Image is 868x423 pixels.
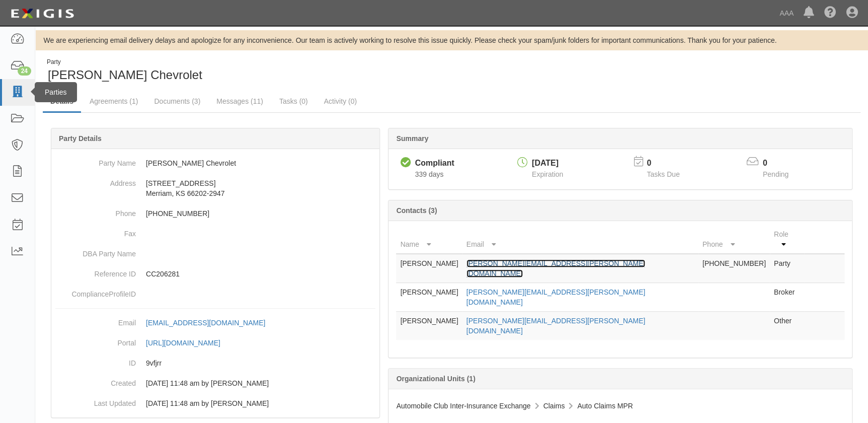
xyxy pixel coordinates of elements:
[55,284,136,299] dt: ComplianceProfileID
[532,158,563,169] div: [DATE]
[47,58,202,66] div: Party
[770,254,804,283] td: Party
[55,313,136,328] dt: Email
[396,402,530,410] span: Automobile Club Inter-Insurance Exchange
[55,244,136,259] dt: DBA Party Name
[647,158,692,169] p: 0
[396,254,462,283] td: [PERSON_NAME]
[55,153,136,168] dt: Party Name
[55,353,136,368] dt: ID
[770,225,804,254] th: Role
[146,318,265,328] div: [EMAIL_ADDRESS][DOMAIN_NAME]
[55,373,136,388] dt: Created
[462,225,698,254] th: Email
[396,206,437,215] b: Contacts (3)
[272,91,315,111] a: Tasks (0)
[577,402,633,410] span: Auto Claims MPR
[698,254,770,283] td: [PHONE_NUMBER]
[146,319,276,327] a: [EMAIL_ADDRESS][DOMAIN_NAME]
[647,170,679,178] span: Tasks Due
[396,375,475,383] b: Organizational Units (1)
[55,173,136,188] dt: Address
[698,225,770,254] th: Phone
[55,393,375,413] dd: 05/19/2023 11:48 am by Benjamin Tully
[396,225,462,254] th: Name
[18,66,31,76] div: 24
[146,91,208,111] a: Documents (3)
[43,58,444,84] div: Hendrick Chevrolet
[82,91,145,111] a: Agreements (1)
[55,264,136,279] dt: Reference ID
[770,283,804,312] td: Broker
[55,153,375,173] dd: [PERSON_NAME] Chevrolet
[770,312,804,340] td: Other
[396,134,428,143] b: Summary
[466,259,646,277] a: [PERSON_NAME][EMAIL_ADDRESS][PERSON_NAME][DOMAIN_NAME]
[466,317,646,335] a: [PERSON_NAME][EMAIL_ADDRESS][PERSON_NAME][DOMAIN_NAME]
[209,91,271,111] a: Messages (11)
[774,3,799,23] a: AAA
[35,82,77,102] div: Parties
[55,173,375,203] dd: [STREET_ADDRESS] Merriam, KS 66202-2947
[396,312,462,340] td: [PERSON_NAME]
[55,393,136,408] dt: Last Updated
[55,203,375,224] dd: [PHONE_NUMBER]
[415,170,443,178] span: Since 09/10/2024
[532,170,563,178] span: Expiration
[824,7,836,19] i: Help Center - Complianz
[396,283,462,312] td: [PERSON_NAME]
[59,134,102,143] b: Party Details
[35,35,868,45] div: We are experiencing email delivery delays and apologize for any inconvenience. Our team is active...
[466,288,646,306] a: [PERSON_NAME][EMAIL_ADDRESS][PERSON_NAME][DOMAIN_NAME]
[55,353,375,373] dd: 9vfjrr
[146,339,231,347] a: [URL][DOMAIN_NAME]
[55,333,136,348] dt: Portal
[763,170,788,178] span: Pending
[146,269,375,279] p: CC206281
[415,158,454,169] div: Compliant
[400,158,411,168] i: Compliant
[317,91,364,111] a: Activity (0)
[55,373,375,393] dd: 05/19/2023 11:48 am by Benjamin Tully
[55,224,136,239] dt: Fax
[8,5,77,23] img: logo-5460c22ac91f19d4615b14bd174203de0afe785f0fc80cf4dbbc73dc1793850b.png
[55,203,136,219] dt: Phone
[48,68,202,82] span: [PERSON_NAME] Chevrolet
[763,158,801,169] p: 0
[543,402,565,410] span: Claims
